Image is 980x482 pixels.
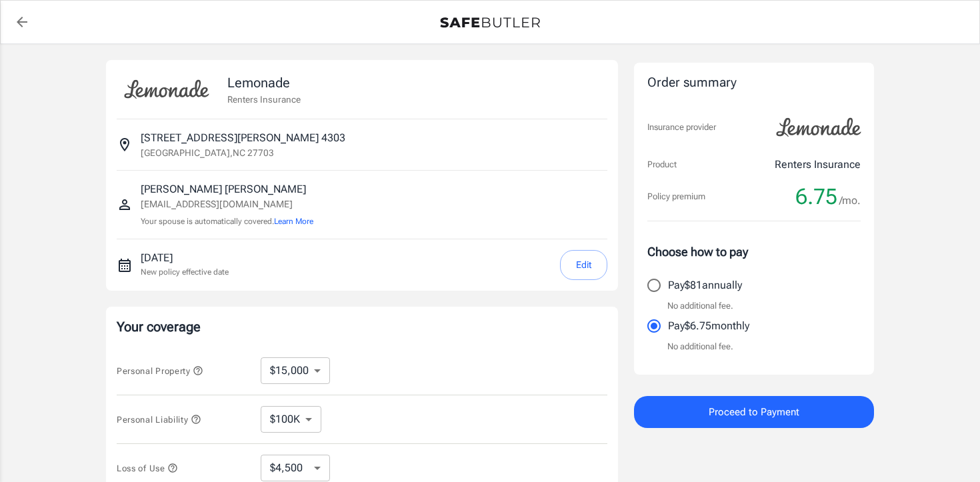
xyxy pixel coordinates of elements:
[117,257,133,273] svg: New policy start date
[117,411,201,427] button: Personal Liability
[647,243,861,261] p: Choose how to pay
[117,363,203,379] button: Personal Property
[227,93,301,106] p: Renters Insurance
[634,396,874,428] button: Proceed to Payment
[775,157,861,173] p: Renters Insurance
[141,130,345,146] p: [STREET_ADDRESS][PERSON_NAME] 4303
[647,190,705,203] p: Policy premium
[117,197,133,213] svg: Insured person
[117,71,217,108] img: Lemonade
[667,299,733,313] p: No additional fee.
[227,73,301,93] p: Lemonade
[647,158,677,171] p: Product
[117,463,178,473] span: Loss of Use
[141,146,274,159] p: [GEOGRAPHIC_DATA] , NC 27703
[647,73,861,93] div: Order summary
[274,215,313,227] button: Learn More
[141,181,313,197] p: [PERSON_NAME] [PERSON_NAME]
[709,403,799,421] span: Proceed to Payment
[668,318,749,334] p: Pay $6.75 monthly
[117,415,201,425] span: Personal Liability
[440,17,540,28] img: Back to quotes
[795,183,837,210] span: 6.75
[141,250,229,266] p: [DATE]
[141,266,229,278] p: New policy effective date
[647,121,716,134] p: Insurance provider
[117,366,203,376] span: Personal Property
[668,277,742,293] p: Pay $81 annually
[667,340,733,353] p: No additional fee.
[9,9,35,35] a: back to quotes
[117,460,178,476] button: Loss of Use
[839,191,861,210] span: /mo.
[117,317,607,336] p: Your coverage
[141,215,313,228] p: Your spouse is automatically covered.
[141,197,313,211] p: [EMAIL_ADDRESS][DOMAIN_NAME]
[560,250,607,280] button: Edit
[769,109,869,146] img: Lemonade
[117,137,133,153] svg: Insured address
